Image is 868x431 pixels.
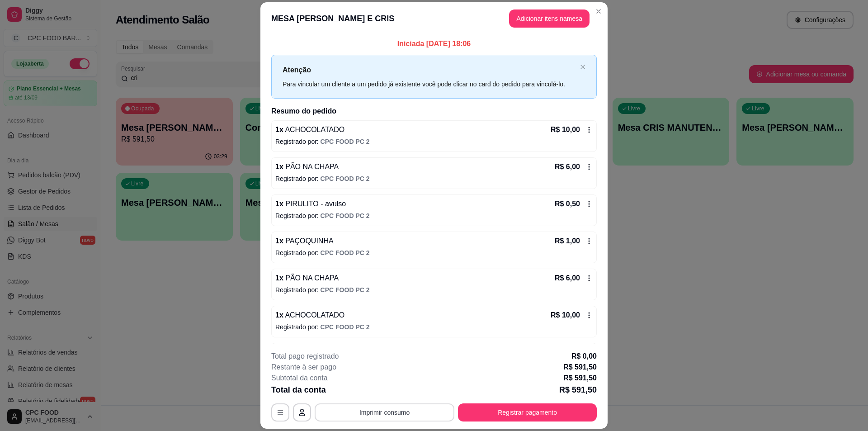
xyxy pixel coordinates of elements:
h2: Resumo do pedido [271,106,597,117]
span: ACHOCOLATADO [283,126,344,133]
p: Registrado por: [275,248,593,257]
p: Subtotal da conta [271,373,328,384]
div: Para vincular um cliente a um pedido já existente você pode clicar no card do pedido para vinculá... [283,79,576,89]
span: CPC FOOD PC 2 [321,212,370,219]
button: Registrar pagamento [458,403,597,422]
p: Registrado por: [275,322,593,332]
span: PÃO NA CHAPA [283,163,339,171]
button: close [580,64,585,70]
p: Total pago registrado [271,351,339,362]
p: R$ 0,50 [555,199,580,209]
span: PIRULITO - avulso [283,200,346,208]
span: ACHOCOLATADO [283,311,344,319]
p: R$ 591,50 [563,362,597,373]
p: R$ 591,50 [559,384,597,396]
p: Registrado por: [275,137,593,146]
p: R$ 10,00 [551,310,580,321]
span: PAÇOQUINHA [283,237,334,245]
p: 1 x [275,273,339,284]
p: R$ 1,00 [555,236,580,246]
p: Registrado por: [275,285,593,294]
span: close [580,64,585,70]
button: Adicionar itens namesa [509,9,590,28]
span: PÃO NA CHAPA [283,274,339,282]
p: Restante à ser pago [271,362,336,373]
p: Registrado por: [275,174,593,183]
p: R$ 6,00 [555,161,580,172]
p: 1 x [275,124,344,135]
button: Close [591,4,606,19]
p: 1 x [275,161,339,172]
button: Imprimir consumo [315,403,454,422]
p: Iniciada [DATE] 18:06 [271,38,597,49]
p: Atenção [283,64,576,76]
p: 1 x [275,310,344,321]
p: R$ 6,00 [555,273,580,284]
header: MESA [PERSON_NAME] E CRIS [260,2,608,35]
p: 1 x [275,199,346,209]
span: CPC FOOD PC 2 [321,175,370,182]
span: CPC FOOD PC 2 [321,286,370,294]
p: Registrado por: [275,211,593,220]
span: CPC FOOD PC 2 [321,249,370,256]
p: Total da conta [271,384,326,396]
span: CPC FOOD PC 2 [321,323,370,331]
span: CPC FOOD PC 2 [321,138,370,145]
p: 1 x [275,236,334,246]
p: R$ 10,00 [551,124,580,135]
p: R$ 0,00 [571,351,597,362]
p: R$ 591,50 [563,373,597,384]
